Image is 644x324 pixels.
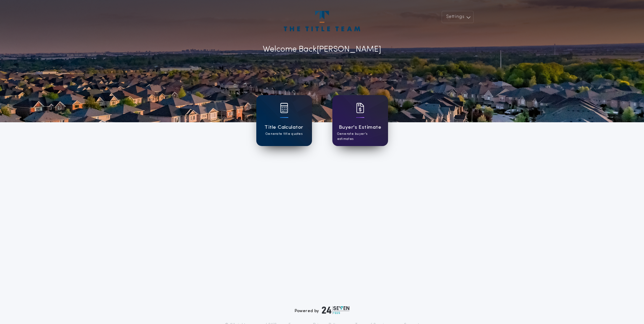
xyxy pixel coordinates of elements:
p: Generate buyer's estimates [337,131,383,142]
h1: Buyer's Estimate [339,124,381,131]
img: logo [322,306,350,314]
p: Generate title quotes [265,131,302,137]
img: card icon [356,103,364,113]
img: account-logo [284,11,360,31]
button: Settings [442,11,474,23]
h1: Title Calculator [264,124,303,131]
a: card iconTitle CalculatorGenerate title quotes [256,95,312,146]
div: Powered by [295,306,350,314]
a: card iconBuyer's EstimateGenerate buyer's estimates [332,95,388,146]
img: card icon [280,103,288,113]
p: Welcome Back [PERSON_NAME] [263,43,381,56]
